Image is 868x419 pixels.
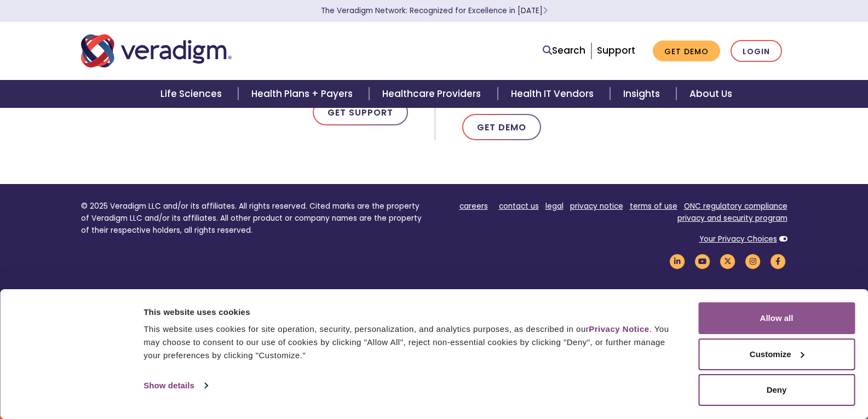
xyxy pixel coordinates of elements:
[610,80,676,108] a: Insights
[731,40,782,62] a: Login
[597,44,635,57] a: Support
[570,201,623,211] a: privacy notice
[718,256,737,266] a: Veradigm Twitter Link
[693,256,712,266] a: Veradigm YouTube Link
[321,5,548,16] a: The Veradigm Network: Recognized for Excellence in [DATE]Learn More
[147,80,238,108] a: Life Sciences
[81,200,426,236] p: © 2025 Veradigm LLC and/or its affiliates. All rights reserved. Cited marks are the property of V...
[653,41,720,62] a: Get Demo
[143,377,207,394] a: Show details
[698,374,855,406] button: Deny
[462,114,541,140] a: Get Demo
[499,201,539,211] a: contact us
[238,80,369,108] a: Health Plans + Payers
[744,256,762,266] a: Veradigm Instagram Link
[543,5,548,16] span: Learn More
[698,302,855,334] button: Allow all
[698,338,855,370] button: Customize
[498,80,610,108] a: Health IT Vendors
[589,324,649,334] a: Privacy Notice
[369,80,497,108] a: Healthcare Providers
[668,256,687,266] a: Veradigm LinkedIn Link
[313,99,408,125] a: Get Support
[677,213,787,223] a: privacy and security program
[459,201,488,211] a: careers
[699,234,777,244] a: Your Privacy Choices
[769,256,787,266] a: Veradigm Facebook Link
[143,323,674,362] div: This website uses cookies for site operation, security, personalization, and analytics purposes, ...
[81,33,232,69] img: Veradigm logo
[543,43,585,58] a: Search
[630,201,677,211] a: terms of use
[684,201,787,211] a: ONC regulatory compliance
[143,306,674,319] div: This website uses cookies
[545,201,564,211] a: legal
[676,80,745,108] a: About Us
